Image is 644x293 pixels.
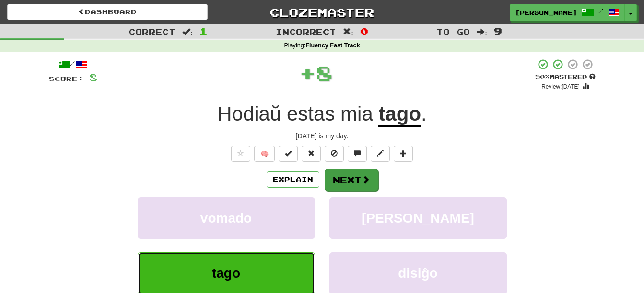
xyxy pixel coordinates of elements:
[200,211,252,225] span: vomado
[49,75,83,83] span: Score:
[212,266,240,281] span: tago
[199,25,208,37] span: 1
[477,28,487,36] span: :
[49,58,97,70] div: /
[217,102,281,125] span: Hodiaŭ
[348,146,367,162] button: Discuss sentence (alt+u)
[287,102,335,125] span: estas
[299,58,316,87] span: +
[360,25,368,37] span: 0
[89,71,97,83] span: 8
[541,83,580,90] small: Review: [DATE]
[325,146,344,162] button: Ignore sentence (alt+i)
[182,28,193,36] span: :
[494,25,502,37] span: 9
[398,266,437,281] span: disiĝo
[378,102,421,127] u: tago
[598,8,603,14] span: /
[279,146,298,162] button: Set this sentence to 100% Mastered (alt+m)
[371,146,390,162] button: Edit sentence (alt+d)
[325,169,378,191] button: Next
[305,42,360,49] strong: Fluency Fast Track
[362,211,474,225] span: [PERSON_NAME]
[394,146,413,162] button: Add to collection (alt+a)
[222,4,422,21] a: Clozemaster
[329,197,507,239] button: [PERSON_NAME]
[267,171,319,188] button: Explain
[138,197,315,239] button: vomado
[436,27,470,36] span: To go
[49,131,596,141] div: [DATE] is my day.
[231,146,250,162] button: Favorite sentence (alt+f)
[302,146,321,162] button: Reset to 0% Mastered (alt+r)
[343,28,353,36] span: :
[276,27,336,36] span: Incorrect
[129,27,176,36] span: Correct
[254,146,275,162] button: 🧠
[316,61,333,85] span: 8
[515,8,577,17] span: [PERSON_NAME]
[510,4,625,21] a: [PERSON_NAME] /
[340,102,373,125] span: mia
[535,73,550,80] span: 50 %
[421,102,427,125] span: .
[535,73,596,81] div: Mastered
[7,4,208,20] a: Dashboard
